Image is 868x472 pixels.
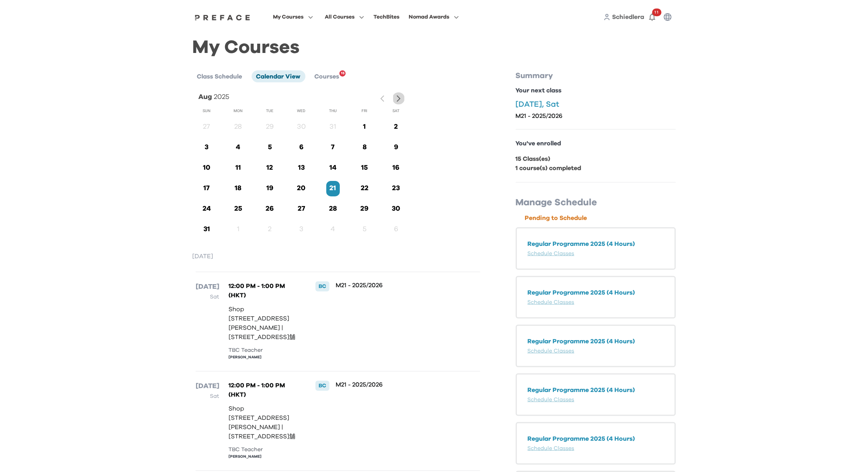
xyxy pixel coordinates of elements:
p: 9 [389,142,403,153]
a: Schedule Classes [528,348,575,354]
b: 1 course(s) completed [516,165,582,171]
p: 7 [326,142,340,153]
p: Regular Programme 2025 (4 Hours) [528,288,664,297]
p: 14 [326,163,340,173]
p: 17 [200,183,213,194]
p: 18 [232,183,245,194]
p: 31 [200,224,213,235]
p: 24 [200,204,213,214]
p: 20 [295,183,308,194]
p: 3 [200,142,213,153]
p: 29 [263,122,276,132]
p: M21 - 2025/2026 [336,281,454,289]
button: 11 [645,9,660,25]
div: [PERSON_NAME] [229,454,300,460]
span: Courses [315,73,339,80]
p: 12 [263,163,276,173]
p: Shop [STREET_ADDRESS][PERSON_NAME] | [STREET_ADDRESS]舖 [229,404,300,441]
b: 15 Class(es) [516,156,551,162]
p: Regular Programme 2025 (4 Hours) [528,239,664,249]
a: Schiedlera [612,12,645,22]
div: TBC Teacher [229,346,300,354]
span: Calendar View [256,73,301,80]
p: [DATE] [196,281,219,292]
p: Sat [196,292,219,302]
p: 5 [263,142,276,153]
p: You've enrolled [516,139,676,148]
p: 10 [200,163,213,173]
p: 15 [358,163,371,173]
p: 26 [263,204,276,214]
a: Preface Logo [193,14,252,20]
span: Sun [203,108,210,113]
p: 30 [389,204,403,214]
a: Schedule Classes [528,397,575,402]
p: 13 [295,163,308,173]
p: Regular Programme 2025 (4 Hours) [528,434,664,443]
div: BC [315,381,329,391]
p: 22 [358,183,371,194]
a: Schedule Classes [528,300,575,305]
p: 11 [232,163,245,173]
span: Schiedlera [612,14,645,20]
img: Preface Logo [193,14,252,20]
p: 4 [326,224,340,235]
p: M21 - 2025/2026 [336,381,454,389]
p: 19 [263,183,276,194]
p: 31 [326,122,340,132]
p: 21 [326,183,340,194]
p: Shop [STREET_ADDRESS][PERSON_NAME] | [STREET_ADDRESS]舖 [229,305,300,342]
p: 6 [295,142,308,153]
p: 16 [389,163,403,173]
span: Fri [362,108,367,113]
p: 30 [295,122,308,132]
p: 28 [232,122,245,132]
div: [PERSON_NAME] [229,354,300,360]
p: Your next class [516,86,676,95]
p: 3 [295,224,308,235]
div: TBC Teacher [229,446,300,454]
p: 27 [295,204,308,214]
span: All Courses [325,12,355,22]
span: 15 [341,69,344,78]
span: My Courses [273,12,304,22]
p: 1 [232,224,245,235]
p: 5 [358,224,371,235]
p: 2 [263,224,276,235]
p: 12:00 PM - 1:00 PM (HKT) [229,381,300,399]
p: 25 [232,204,245,214]
span: Nomad Awards [409,12,449,22]
span: Thu [329,108,337,113]
p: 6 [389,224,403,235]
p: Regular Programme 2025 (4 Hours) [528,385,664,395]
span: Mon [234,108,243,113]
p: M21 - 2025/2026 [516,112,676,120]
h1: My Courses [193,43,676,52]
p: 27 [200,122,213,132]
span: Sat [393,108,400,113]
span: Tue [266,108,273,113]
a: Schedule Classes [528,446,575,451]
p: 4 [232,142,245,153]
div: TechBites [373,12,399,22]
p: Aug [199,92,212,102]
p: 28 [326,204,340,214]
a: Schedule Classes [528,251,575,256]
p: Manage Schedule [516,196,676,209]
p: Pending to Schedule [525,213,676,223]
p: 29 [358,204,371,214]
span: Wed [297,108,305,113]
p: 1 [358,122,371,132]
div: BC [315,281,329,291]
p: [DATE], Sat [516,100,676,109]
p: Sat [196,392,219,401]
p: 8 [358,142,371,153]
p: [DATE] [193,252,483,261]
button: My Courses [271,12,315,22]
p: [DATE] [196,381,219,392]
p: 2025 [214,92,230,102]
span: 11 [652,9,662,16]
button: Nomad Awards [406,12,461,22]
button: All Courses [322,12,367,22]
p: 12:00 PM - 1:00 PM (HKT) [229,281,300,300]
